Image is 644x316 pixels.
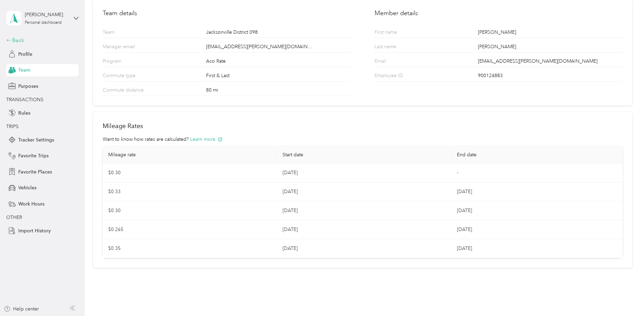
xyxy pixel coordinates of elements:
td: [DATE] [451,220,626,239]
td: [DATE] [451,201,626,220]
div: 900124883 [478,72,622,81]
p: Program [103,57,156,67]
div: [PERSON_NAME] [478,43,622,52]
th: End date [451,146,626,164]
span: Purposes [18,83,38,90]
th: Start date [277,146,451,164]
p: First name [375,29,428,38]
iframe: Everlance-gr Chat Button Frame [605,277,644,316]
span: [EMAIL_ADDRESS][PERSON_NAME][DOMAIN_NAME] [206,43,315,50]
td: $0.30 [103,201,277,220]
p: Team [103,29,156,38]
div: First & Last [206,72,350,81]
h2: Team details [103,9,350,18]
div: Personal dashboard [25,21,62,25]
td: [DATE] [277,164,451,182]
td: [DATE] [277,201,451,220]
span: Tracker Settings [18,136,54,144]
td: - [451,164,626,182]
span: Import History [18,227,51,234]
h2: Mileage Rates [103,122,622,131]
td: [DATE] [277,182,451,201]
div: Back [6,36,75,44]
span: Rules [18,109,30,117]
td: $0.265 [103,220,277,239]
span: OTHER [6,214,22,220]
button: Learn more [190,136,223,143]
span: Profile [18,51,32,58]
td: $0.35 [103,239,277,258]
div: Aco Rate [206,57,350,67]
div: Jacksonville District 098 [206,29,350,38]
td: [DATE] [451,239,626,258]
button: Help center [4,305,39,313]
div: 80 mi [206,86,350,96]
td: [DATE] [451,182,626,201]
p: Commute type [103,72,156,81]
td: [DATE] [277,220,451,239]
td: $0.30 [103,164,277,182]
p: Manager email [103,43,156,52]
p: Employee ID [375,72,428,81]
td: [DATE] [277,239,451,258]
th: Mileage rate [103,146,277,164]
p: Last name [375,43,428,52]
span: Work Hours [18,200,44,208]
h2: Member details [375,9,622,18]
div: [PERSON_NAME] [478,29,622,38]
span: Team [18,66,30,74]
span: TRIPS [6,124,19,129]
p: Email [375,57,428,67]
td: $0.33 [103,182,277,201]
p: Commute distance [103,86,156,96]
span: Favorite Trips [18,152,49,159]
div: [PERSON_NAME] [25,11,68,18]
span: Vehicles [18,184,37,191]
span: TRANSACTIONS [6,97,43,103]
div: [EMAIL_ADDRESS][PERSON_NAME][DOMAIN_NAME] [478,57,622,67]
span: Favorite Places [18,168,52,176]
div: Want to know how rates are calculated? [103,136,622,143]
